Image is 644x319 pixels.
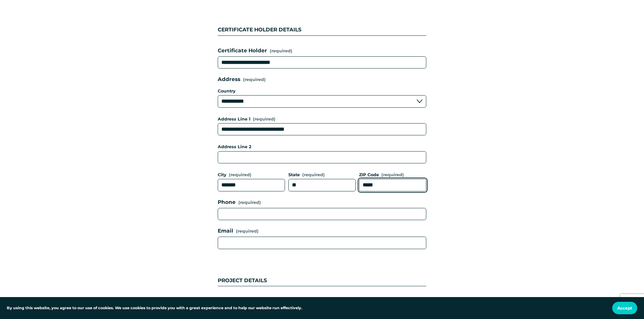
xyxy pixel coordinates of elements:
[302,173,325,177] span: (required)
[218,171,285,179] div: City
[243,78,266,82] span: (required)
[288,179,356,191] input: State
[218,179,285,191] input: City
[218,95,426,108] select: Country
[238,201,261,205] span: (required)
[218,26,426,35] div: CERTIFICATE HOLDER DETAILS
[253,117,276,122] span: (required)
[381,173,404,177] span: (required)
[218,198,236,207] span: Phone
[236,228,259,235] span: (required)
[218,151,426,164] input: Address Line 2
[218,143,426,151] div: Address Line 2
[288,171,356,179] div: State
[218,47,267,55] span: Certificate Holder
[218,116,426,123] div: Address Line 1
[218,227,233,235] span: Email
[617,305,632,311] span: Accept
[7,305,302,311] p: By using this website, you agree to our use of cookies. We use cookies to provide you with a grea...
[359,171,426,179] div: ZIP Code
[612,302,637,314] button: Accept
[218,260,426,286] div: PROJECT DETAILS
[359,179,426,191] input: ZIP Code
[218,75,240,84] span: Address
[270,48,292,54] span: (required)
[218,86,426,95] div: Country
[229,173,252,177] span: (required)
[218,123,426,136] input: Address Line 1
